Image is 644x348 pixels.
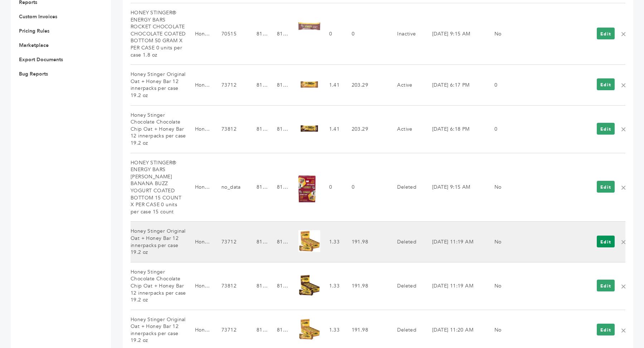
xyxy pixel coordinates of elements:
[320,262,343,310] td: 1.33
[343,3,389,65] td: 0
[186,65,213,105] td: Honey Stinger
[423,262,486,310] td: [DATE] 11:19 AM
[186,105,213,153] td: Honey Stinger
[486,222,534,262] td: No
[298,230,320,252] img: Honey Stinger Original Oat + Honey Bar 12 innerpacks per case 19.2 oz
[19,56,63,63] a: Export Documents
[131,153,186,222] td: HONEY STINGER® ENERGY BARS [PERSON_NAME] BANANA BUZZ YOGURT COATED BOTTOM 15 COUNT X PER CASE 0 u...
[423,105,486,153] td: [DATE] 6:18 PM
[388,222,423,262] td: Deleted
[597,181,615,193] a: Edit
[298,22,320,30] img: HONEY STINGER® ENERGY BARS ROCKET CHOCOLATE CHOCOLATE COATED BOTTOM 50 GRAM X PER CASE 0 units pe...
[268,65,289,105] td: 810815026597
[19,28,49,34] a: Pricing Rules
[597,236,615,247] a: Edit
[423,3,486,65] td: [DATE] 9:15 AM
[186,262,213,310] td: Honey Stinger
[388,105,423,153] td: Active
[388,153,423,222] td: Deleted
[268,153,289,222] td: 810815020571
[423,65,486,105] td: [DATE] 6:17 PM
[131,65,186,105] td: Honey Stinger Original Oat + Honey Bar 12 innerpacks per case 19.2 oz
[343,222,389,262] td: 191.98
[213,65,248,105] td: 73712
[486,153,534,222] td: No
[186,3,213,65] td: Honey Stinger
[213,222,248,262] td: 73712
[19,71,48,77] a: Bug Reports
[486,262,534,310] td: No
[597,324,615,335] a: Edit
[320,65,343,105] td: 1.41
[320,222,343,262] td: 1.33
[343,105,389,153] td: 203.29
[486,65,534,105] td: 0
[486,3,534,65] td: No
[423,153,486,222] td: [DATE] 9:15 AM
[19,13,57,20] a: Custom Invoices
[268,262,289,310] td: 810815026627
[298,175,316,202] img: HONEY STINGER® ENERGY BARS BERRY BANANA BUZZ YOGURT COATED BOTTOM 15 COUNT X PER CASE 0 units per...
[131,222,186,262] td: Honey Stinger Original Oat + Honey Bar 12 innerpacks per case 19.2 oz
[268,222,289,262] td: 810815026597
[388,65,423,105] td: Active
[320,105,343,153] td: 1.41
[597,123,615,135] a: Edit
[213,105,248,153] td: 73812
[213,262,248,310] td: 73812
[248,105,268,153] td: 810815026603
[320,3,343,65] td: 0
[298,73,320,95] img: Honey Stinger Original Oat + Honey Bar 12 innerpacks per case 19.2 oz
[388,262,423,310] td: Deleted
[213,3,248,65] td: 70515
[298,274,320,296] img: Honey Stinger Chocolate Chocolate Chip Oat + Honey Bar 12 innerpacks per case 19.2 oz
[248,262,268,310] td: 810815026603
[131,105,186,153] td: Honey Stinger Chocolate Chocolate Chip Oat + Honey Bar 12 innerpacks per case 19.2 oz
[268,105,289,153] td: 810815026627
[298,318,320,340] img: Honey Stinger Original Oat + Honey Bar 12 innerpacks per case 19.2 oz
[320,153,343,222] td: 0
[186,153,213,222] td: Honey Stinger
[423,222,486,262] td: [DATE] 11:19 AM
[597,280,615,291] a: Edit
[388,3,423,65] td: Inactive
[248,222,268,262] td: 810815026573
[597,28,615,39] a: Edit
[213,153,248,222] td: no_data
[248,65,268,105] td: 810815026573
[131,262,186,310] td: Honey Stinger Chocolate Chocolate Chip Oat + Honey Bar 12 innerpacks per case 19.2 oz
[343,153,389,222] td: 0
[131,3,186,65] td: HONEY STINGER® ENERGY BARS ROCKET CHOCOLATE CHOCOLATE COATED BOTTOM 50 GRAM X PER CASE 0 units pe...
[268,3,289,65] td: 810815020632
[298,117,320,139] img: Honey Stinger Chocolate Chocolate Chip Oat + Honey Bar 12 innerpacks per case 19.2 oz
[486,105,534,153] td: 0
[186,222,213,262] td: Honey Stinger
[597,78,615,90] a: Edit
[19,42,49,49] a: Marketplace
[248,3,268,65] td: 810815020618
[248,153,268,222] td: 810815020564
[343,262,389,310] td: 191.98
[343,65,389,105] td: 203.29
